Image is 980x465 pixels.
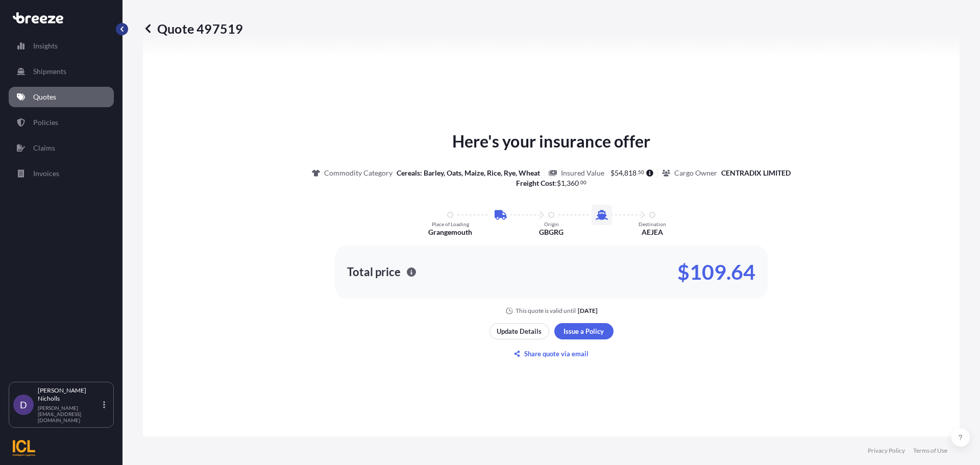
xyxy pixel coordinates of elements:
a: Shipments [9,61,114,82]
span: D [20,400,27,410]
p: Here's your insurance offer [452,129,650,154]
p: [DATE] [578,307,598,315]
p: Quotes [33,92,56,102]
p: Issue a Policy [563,326,604,336]
p: Commodity Category [324,168,393,178]
p: Origin [544,221,559,227]
p: Grangemouth [428,227,472,237]
p: [PERSON_NAME][EMAIL_ADDRESS][DOMAIN_NAME] [38,405,101,423]
p: : [516,178,587,188]
p: Total price [347,267,401,277]
p: Share quote via email [524,349,589,359]
button: Share quote via email [489,346,614,362]
b: Freight Cost [516,179,555,187]
a: Quotes [9,87,114,107]
p: Place of Loading [432,221,469,227]
p: Invoices [33,168,59,179]
a: Policies [9,112,114,133]
span: , [623,169,624,177]
p: Cargo Owner [674,168,717,178]
span: $ [557,180,561,187]
p: Quote 497519 [143,20,243,37]
a: Insights [9,36,114,56]
p: This quote is valid until [516,307,576,315]
span: 1 [561,180,565,187]
p: Insights [33,41,58,51]
p: $109.64 [677,264,755,280]
p: Policies [33,117,58,128]
p: CENTRADIX LIMITED [721,168,791,178]
p: Shipments [33,66,66,77]
button: Issue a Policy [554,323,614,339]
p: GBGRG [539,227,563,237]
a: Privacy Policy [868,447,905,455]
p: Insured Value [561,168,604,178]
span: 00 [580,181,586,184]
p: Update Details [497,326,542,336]
img: organization-logo [13,440,35,456]
a: Invoices [9,163,114,184]
span: 360 [567,180,579,187]
span: $ [610,169,615,177]
span: , [565,180,567,187]
button: Update Details [489,323,549,339]
span: . [637,170,638,174]
span: 50 [638,170,644,174]
p: AEJEA [642,227,663,237]
a: Terms of Use [913,447,947,455]
p: Cereals: Barley, Oats, Maize, Rice, Rye, Wheat [397,168,540,178]
span: 818 [624,169,636,177]
a: Claims [9,138,114,158]
p: Destination [639,221,666,227]
span: 54 [615,169,623,177]
span: . [579,181,580,184]
p: [PERSON_NAME] Nicholls [38,386,101,403]
p: Claims [33,143,55,153]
